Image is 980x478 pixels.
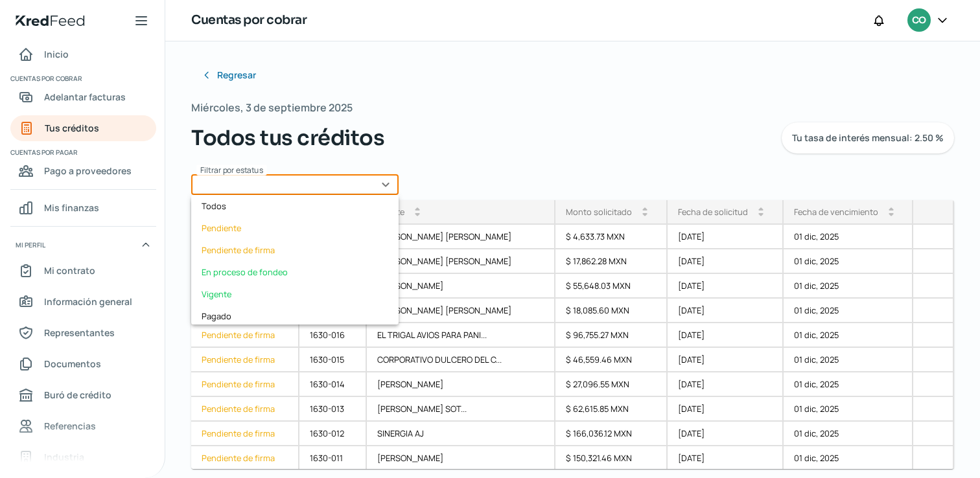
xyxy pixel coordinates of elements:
[367,225,556,249] div: [PERSON_NAME] [PERSON_NAME]
[367,299,556,323] div: [PERSON_NAME] [PERSON_NAME]
[784,274,914,299] div: 01 dic, 2025
[299,348,367,372] div: 1630-015
[299,397,367,422] div: 1630-013
[191,397,299,422] a: Pendiente de firma
[784,249,914,274] div: 01 dic, 2025
[10,158,156,184] a: Pago a proveedores
[10,73,154,84] span: Cuentas por cobrar
[191,283,399,305] div: Vigente
[784,422,914,446] div: 01 dic, 2025
[668,249,784,274] div: [DATE]
[44,356,101,372] span: Documentos
[668,299,784,323] div: [DATE]
[299,372,367,397] div: 1630-014
[555,225,668,249] div: $ 4,633.73 MXN
[555,348,668,372] div: $ 46,559.46 MXN
[555,446,668,471] div: $ 150,321.46 MXN
[555,323,668,348] div: $ 96,755.27 MXN
[44,262,95,279] span: Mi contrato
[784,323,914,348] div: 01 dic, 2025
[555,372,668,397] div: $ 27,096.55 MXN
[912,13,926,28] span: CO
[668,274,784,299] div: [DATE]
[10,195,156,221] a: Mis finanzas
[784,299,914,323] div: 01 dic, 2025
[367,274,556,299] div: [PERSON_NAME]
[191,98,353,117] span: Miércoles, 3 de septiembre 2025
[555,249,668,274] div: $ 17,862.28 MXN
[191,217,399,239] div: Pendiente
[784,225,914,249] div: 01 dic, 2025
[45,120,99,136] span: Tus créditos
[44,387,111,403] span: Buró de crédito
[191,422,299,446] div: Pendiente de firma
[367,372,556,397] div: [PERSON_NAME]
[367,249,556,274] div: [PERSON_NAME] [PERSON_NAME]
[44,199,99,216] span: Mis finanzas
[44,89,126,105] span: Adelantar facturas
[889,212,894,217] i: arrow_drop_down
[10,115,156,141] a: Tus créditos
[191,195,399,217] div: Todos
[555,299,668,323] div: $ 18,085.60 MXN
[191,305,399,327] div: Pagado
[668,323,784,348] div: [DATE]
[191,348,299,372] a: Pendiente de firma
[555,422,668,446] div: $ 166,036.12 MXN
[792,133,944,142] span: Tu tasa de interés mensual: 2.50 %
[10,258,156,284] a: Mi contrato
[299,323,367,348] div: 1630-016
[668,372,784,397] div: [DATE]
[758,212,764,217] i: arrow_drop_down
[784,446,914,471] div: 01 dic, 2025
[555,397,668,422] div: $ 62,615.85 MXN
[44,293,132,310] span: Información general
[367,422,556,446] div: SINERGIA AJ
[191,239,399,261] div: Pendiente de firma
[44,449,84,465] span: Industria
[367,397,556,422] div: [PERSON_NAME] SOT...
[191,62,266,88] button: Regresar
[44,46,69,62] span: Inicio
[10,84,156,110] a: Adelantar facturas
[678,206,748,218] div: Fecha de solicitud
[668,422,784,446] div: [DATE]
[784,397,914,422] div: 01 dic, 2025
[200,165,263,176] span: Filtrar por estatus
[10,444,156,470] a: Industria
[44,324,115,341] span: Representantes
[217,71,256,80] span: Regresar
[191,372,299,397] a: Pendiente de firma
[668,348,784,372] div: [DATE]
[642,212,647,217] i: arrow_drop_down
[191,261,399,283] div: En proceso de fondeo
[10,320,156,346] a: Representantes
[44,418,96,434] span: Referencias
[10,351,156,377] a: Documentos
[784,348,914,372] div: 01 dic, 2025
[10,146,154,158] span: Cuentas por pagar
[10,289,156,315] a: Información general
[191,446,299,471] a: Pendiente de firma
[367,323,556,348] div: EL TRIGAL AVIOS PARA PANI...
[555,274,668,299] div: $ 55,648.03 MXN
[299,422,367,446] div: 1630-012
[191,323,299,348] div: Pendiente de firma
[415,212,420,217] i: arrow_drop_down
[10,413,156,439] a: Referencias
[367,348,556,372] div: CORPORATIVO DULCERO DEL C...
[10,382,156,408] a: Buró de crédito
[794,206,878,218] div: Fecha de vencimiento
[16,239,45,251] span: Mi perfil
[299,446,367,471] div: 1630-011
[191,122,384,154] span: Todos tus créditos
[191,11,307,30] h1: Cuentas por cobrar
[668,225,784,249] div: [DATE]
[44,163,132,179] span: Pago a proveedores
[668,397,784,422] div: [DATE]
[566,206,632,218] div: Monto solicitado
[784,372,914,397] div: 01 dic, 2025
